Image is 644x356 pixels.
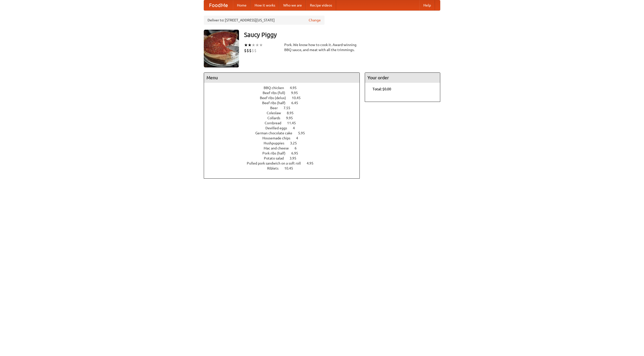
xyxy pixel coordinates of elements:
li: ★ [248,42,252,48]
b: Total: $0.00 [373,87,391,91]
a: Home [233,0,251,10]
span: 3.95 [290,156,301,160]
li: ★ [255,42,259,48]
span: Coleslaw [267,111,286,115]
a: Potato salad 3.95 [264,156,306,160]
li: $ [254,48,257,53]
li: $ [244,48,247,53]
a: Pork ribs (half) 6.95 [262,151,307,155]
span: 4 [293,126,300,130]
span: Pork ribs (half) [262,151,291,155]
span: Beef ribs (half) [262,101,291,105]
div: Pork. We know how to cook it. Award-winning BBQ sauce, and meat with all the trimmings. [284,42,360,52]
span: Riblets [267,166,284,170]
div: Deliver to: [STREET_ADDRESS][US_STATE] [204,16,325,25]
img: angular.jpg [204,30,239,67]
a: Beef ribs (full) 9.95 [263,91,307,95]
span: Beef ribs (delux) [260,96,291,100]
a: Riblets 10.45 [267,166,302,170]
a: Devilled eggs 4 [265,126,304,130]
a: Beef ribs (delux) 10.45 [260,96,310,100]
li: ★ [259,42,263,48]
a: Recipe videos [306,0,336,10]
a: Change [309,18,321,23]
span: 10.45 [284,166,298,170]
span: 7.55 [284,106,295,110]
a: Housemade chips 4 [262,136,307,140]
span: German chocolate cake [255,131,297,135]
a: How it works [251,0,279,10]
a: Beef ribs (half) 6.45 [262,101,307,105]
h4: Menu [204,73,359,83]
a: German chocolate cake 5.95 [255,131,314,135]
span: Potato salad [264,156,289,160]
span: 9.95 [286,116,298,120]
a: Help [419,0,435,10]
li: $ [252,48,254,53]
a: Collards 9.95 [267,116,302,120]
span: 8.95 [287,111,299,115]
li: ★ [252,42,255,48]
li: ★ [244,42,248,48]
li: $ [247,48,249,53]
span: 4 [296,136,303,140]
span: 5.95 [298,131,310,135]
span: Devilled eggs [265,126,292,130]
a: Beer 7.55 [270,106,300,110]
a: Who we are [279,0,306,10]
span: 10.45 [292,96,306,100]
span: 11.45 [287,121,301,125]
a: Hushpuppies 3.25 [264,141,306,145]
span: 9.95 [291,91,303,95]
span: Beef ribs (full) [263,91,290,95]
h3: Saucy Piggy [244,30,440,40]
span: 6.95 [291,151,303,155]
span: 4.95 [290,86,302,90]
a: FoodMe [204,0,233,10]
span: BBQ chicken [264,86,289,90]
a: Mac and cheese 6 [264,146,306,150]
span: 3.25 [290,141,302,145]
a: Coleslaw 8.95 [267,111,303,115]
a: Cornbread 11.45 [265,121,305,125]
span: Mac and cheese [264,146,294,150]
span: Hushpuppies [264,141,289,145]
a: BBQ chicken 4.95 [264,86,306,90]
span: Cornbread [265,121,286,125]
span: 6.45 [291,101,303,105]
span: Beer [270,106,283,110]
span: Collards [267,116,285,120]
a: Pulled pork sandwich on a soft roll 4.95 [247,161,323,165]
h4: Your order [365,73,440,83]
span: Housemade chips [262,136,295,140]
span: 6 [295,146,302,150]
span: 4.95 [307,161,318,165]
li: $ [249,48,252,53]
span: Pulled pork sandwich on a soft roll [247,161,306,165]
